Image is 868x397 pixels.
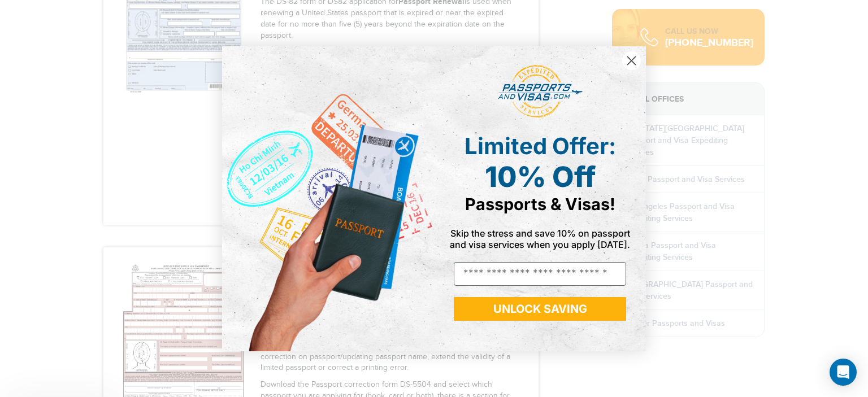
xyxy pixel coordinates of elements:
[485,160,596,194] span: 10% Off
[622,51,641,71] button: Close dialog
[450,228,630,250] span: Skip the stress and save 10% on passport and visa services when you apply [DATE].
[222,46,434,351] img: de9cda0d-0715-46ca-9a25-073762a91ba7.png
[498,65,583,118] img: passports and visas
[830,359,857,386] div: Open Intercom Messenger
[465,132,616,160] span: Limited Offer:
[465,194,615,214] span: Passports & Visas!
[454,297,626,321] button: UNLOCK SAVING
